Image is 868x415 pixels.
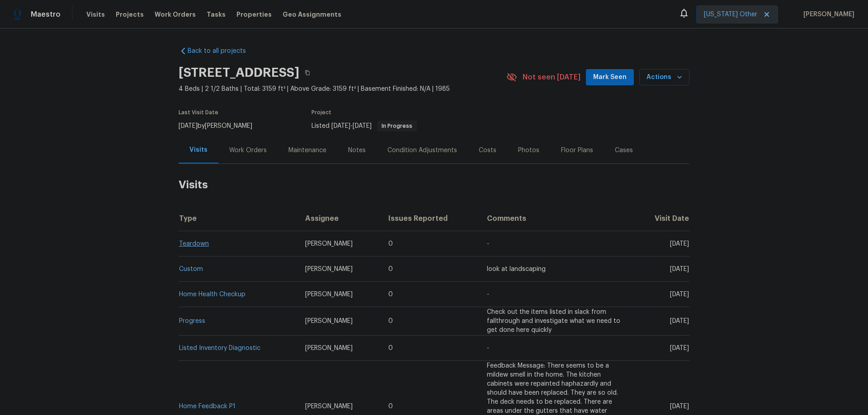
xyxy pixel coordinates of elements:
span: Maestro [31,10,61,19]
a: Listed Inventory Diagnostic [179,345,260,351]
span: [DATE] [670,318,689,324]
span: Properties [236,10,272,19]
a: Custom [179,266,203,272]
span: 0 [388,318,393,324]
span: Listed [311,123,417,129]
div: by [PERSON_NAME] [179,121,263,131]
span: 0 [388,403,393,410]
a: Progress [179,318,205,324]
span: Check out the items listed in slack from fallthrough and investigate what we need to get done her... [487,309,620,333]
span: [DATE] [331,123,350,129]
span: - [487,241,489,247]
div: Floor Plans [561,146,593,155]
span: [DATE] [670,345,689,351]
span: In Progress [378,123,416,129]
div: Visits [189,145,208,154]
span: 0 [388,345,393,351]
span: look at landscaping [487,266,546,272]
button: Actions [639,69,689,86]
a: Home Health Checkup [179,291,245,298]
th: Assignee [298,206,381,231]
span: Projects [116,10,144,19]
span: Visits [86,10,105,19]
span: [PERSON_NAME] [305,403,353,410]
span: Geo Assignments [283,10,341,19]
span: [PERSON_NAME] [305,345,353,351]
span: Last Visit Date [179,110,218,115]
a: Teardown [179,241,209,247]
th: Visit Date [633,206,689,231]
div: Cases [615,146,633,155]
th: Comments [480,206,633,231]
span: [DATE] [179,123,198,129]
span: Project [311,110,331,115]
span: Actions [646,72,682,83]
div: Condition Adjustments [387,146,457,155]
span: 0 [388,266,393,272]
span: 4 Beds | 2 1/2 Baths | Total: 3159 ft² | Above Grade: 3159 ft² | Basement Finished: N/A | 1985 [179,84,506,93]
span: [DATE] [670,241,689,247]
span: [DATE] [670,266,689,272]
span: [PERSON_NAME] [305,291,353,298]
span: - [487,291,489,298]
span: Tasks [207,11,226,18]
span: [US_STATE] Other [704,10,757,19]
span: - [331,123,372,129]
span: - [487,345,489,351]
span: [PERSON_NAME] [800,10,854,19]
button: Mark Seen [586,69,634,86]
span: 0 [388,291,393,298]
span: [DATE] [670,291,689,298]
div: Work Orders [229,146,267,155]
span: 0 [388,241,393,247]
a: Back to all projects [179,47,265,56]
div: Notes [348,146,366,155]
button: Copy Address [299,65,316,81]
span: Mark Seen [593,72,627,83]
a: Home Feedback P1 [179,403,236,410]
span: Not seen [DATE] [523,73,580,82]
h2: Visits [179,164,689,206]
div: Costs [479,146,496,155]
h2: [STREET_ADDRESS] [179,68,299,77]
span: [PERSON_NAME] [305,241,353,247]
span: [DATE] [670,403,689,410]
span: [PERSON_NAME] [305,318,353,324]
span: Work Orders [155,10,196,19]
span: [PERSON_NAME] [305,266,353,272]
div: Photos [518,146,539,155]
span: [DATE] [353,123,372,129]
th: Issues Reported [381,206,480,231]
div: Maintenance [288,146,326,155]
th: Type [179,206,298,231]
